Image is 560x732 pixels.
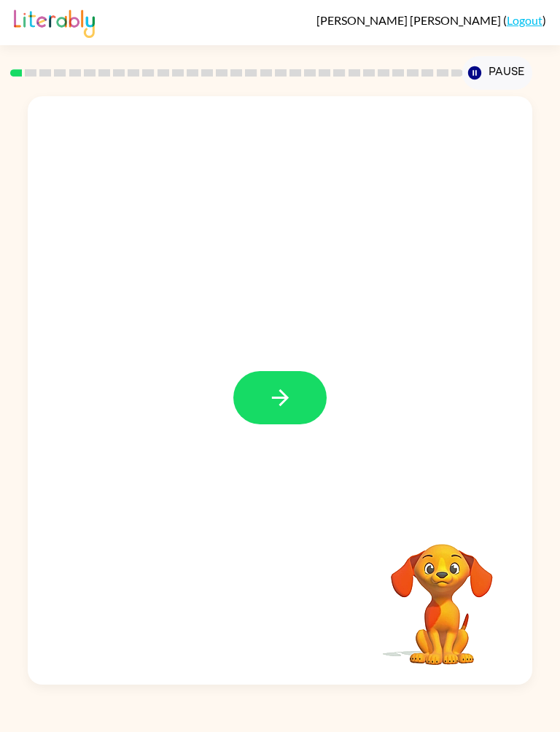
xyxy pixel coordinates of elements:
[369,521,515,667] video: Your browser must support playing .mp4 files to use Literably. Please try using another browser.
[14,6,95,38] img: Literably
[507,13,542,27] a: Logout
[316,13,503,27] span: [PERSON_NAME] [PERSON_NAME]
[462,56,532,90] button: Pause
[316,13,546,27] div: ( )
